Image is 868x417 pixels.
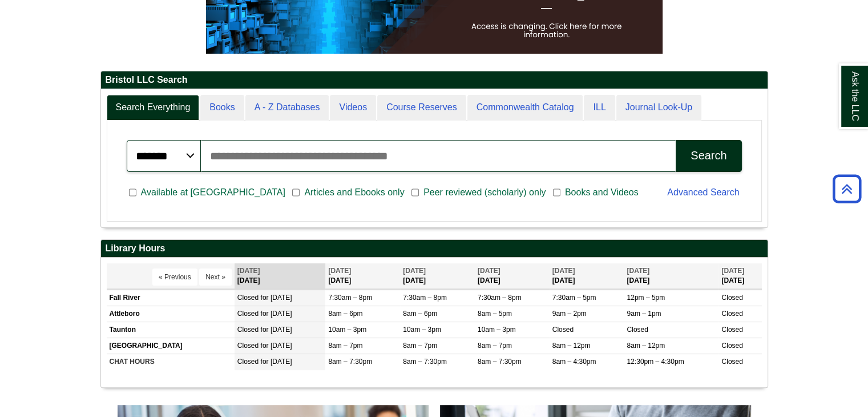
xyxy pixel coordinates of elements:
[101,71,768,89] h2: Bristol LLC Search
[829,181,865,197] a: Back to Top
[667,187,739,197] a: Advanced Search
[475,263,550,289] th: [DATE]
[721,358,742,366] span: Closed
[200,95,244,121] a: Books
[292,187,300,198] input: Articles and Ebooks only
[237,267,260,275] span: [DATE]
[478,267,500,275] span: [DATE]
[411,187,419,198] input: Peer reviewed (scholarly) only
[107,306,235,322] td: Attleboro
[553,187,560,198] input: Books and Videos
[478,294,522,302] span: 7:30am – 8pm
[624,263,718,289] th: [DATE]
[300,186,409,199] span: Articles and Ebooks only
[377,95,466,121] a: Course Reserves
[478,326,516,334] span: 10am – 3pm
[419,186,550,199] span: Peer reviewed (scholarly) only
[627,358,684,366] span: 12:30pm – 4:30pm
[467,95,583,121] a: Commonwealth Catalog
[260,326,292,334] span: for [DATE]
[721,310,742,318] span: Closed
[627,267,649,275] span: [DATE]
[584,95,615,121] a: ILL
[552,310,587,318] span: 9am – 2pm
[107,354,235,370] td: CHAT HOURS
[129,187,136,198] input: Available at [GEOGRAPHIC_DATA]
[403,358,447,366] span: 8am – 7:30pm
[260,294,292,302] span: for [DATE]
[325,263,400,289] th: [DATE]
[107,95,200,121] a: Search Everything
[616,95,701,121] a: Journal Look-Up
[107,290,235,306] td: Fall River
[237,326,259,334] span: Closed
[107,338,235,354] td: [GEOGRAPHIC_DATA]
[560,186,643,199] span: Books and Videos
[627,326,648,334] span: Closed
[403,294,447,302] span: 7:30am – 8pm
[627,294,665,302] span: 12pm – 5pm
[478,358,522,366] span: 8am – 7:30pm
[245,95,329,121] a: A - Z Databases
[235,263,326,289] th: [DATE]
[328,326,366,334] span: 10am – 3pm
[552,358,596,366] span: 8am – 4:30pm
[552,294,596,302] span: 7:30am – 5pm
[478,310,512,318] span: 8am – 5pm
[400,263,475,289] th: [DATE]
[403,326,441,334] span: 10am – 3pm
[718,263,761,289] th: [DATE]
[721,294,742,302] span: Closed
[552,267,575,275] span: [DATE]
[237,358,259,366] span: Closed
[721,342,742,350] span: Closed
[403,342,437,350] span: 8am – 7pm
[721,267,744,275] span: [DATE]
[328,342,362,350] span: 8am – 7pm
[328,358,372,366] span: 8am – 7:30pm
[552,326,574,334] span: Closed
[721,326,742,334] span: Closed
[260,342,292,350] span: for [DATE]
[478,342,512,350] span: 8am – 7pm
[260,358,292,366] span: for [DATE]
[107,322,235,338] td: Taunton
[237,294,259,302] span: Closed
[627,310,661,318] span: 9am – 1pm
[330,95,376,121] a: Videos
[403,310,437,318] span: 8am – 6pm
[403,267,426,275] span: [DATE]
[691,149,726,162] div: Search
[552,342,591,350] span: 8am – 12pm
[237,310,259,318] span: Closed
[260,310,292,318] span: for [DATE]
[328,310,362,318] span: 8am – 6pm
[328,294,372,302] span: 7:30am – 8pm
[199,268,232,286] button: Next »
[676,140,741,172] button: Search
[101,240,768,258] h2: Library Hours
[550,263,624,289] th: [DATE]
[152,268,197,286] button: « Previous
[237,342,259,350] span: Closed
[627,342,665,350] span: 8am – 12pm
[136,186,290,199] span: Available at [GEOGRAPHIC_DATA]
[328,267,351,275] span: [DATE]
